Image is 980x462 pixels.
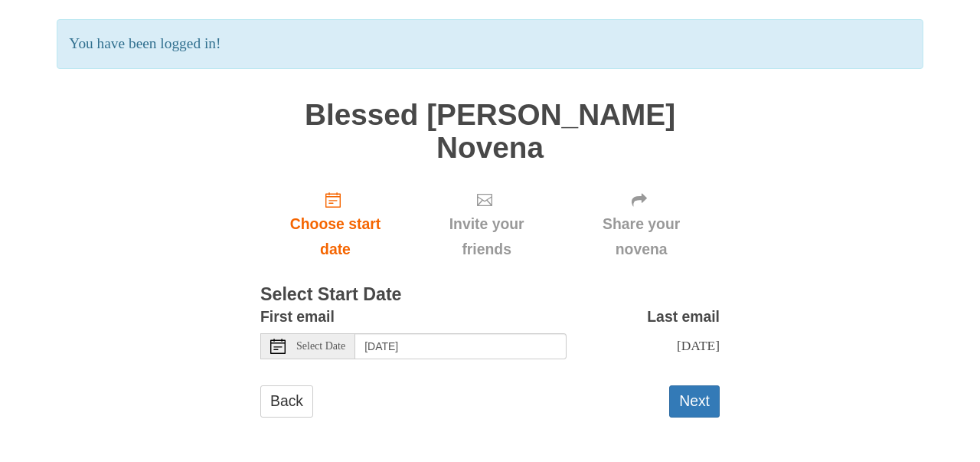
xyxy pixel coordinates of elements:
[677,338,720,353] span: [DATE]
[260,304,335,329] label: First email
[260,99,720,164] h1: Blessed [PERSON_NAME] Novena
[276,211,395,262] span: Choose start date
[647,304,720,329] label: Last email
[563,179,720,270] div: Click "Next" to confirm your start date first.
[426,211,547,262] span: Invite your friends
[578,211,704,262] span: Share your novena
[57,19,923,69] p: You have been logged in!
[669,385,720,417] button: Next
[410,179,563,270] div: Click "Next" to confirm your start date first.
[260,285,720,305] h3: Select Start Date
[260,385,313,417] a: Back
[296,341,345,352] span: Select Date
[260,179,410,270] a: Choose start date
